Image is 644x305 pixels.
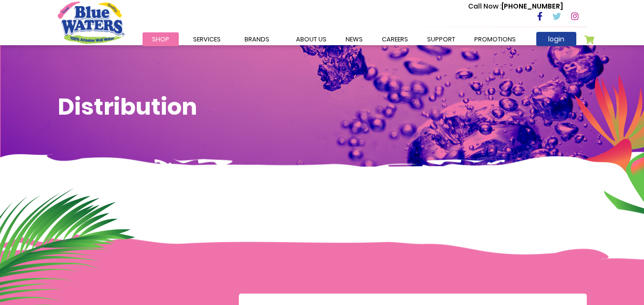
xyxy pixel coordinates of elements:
[468,1,563,11] p: [PHONE_NUMBER]
[536,32,576,46] a: login
[58,1,124,43] a: store logo
[468,1,501,11] span: Call Now :
[152,35,169,44] span: Shop
[245,35,269,44] span: Brands
[465,32,525,46] a: Promotions
[193,35,221,44] span: Services
[418,32,465,46] a: support
[372,32,418,46] a: careers
[58,93,587,121] h1: Distribution
[336,32,372,46] a: News
[286,32,336,46] a: about us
